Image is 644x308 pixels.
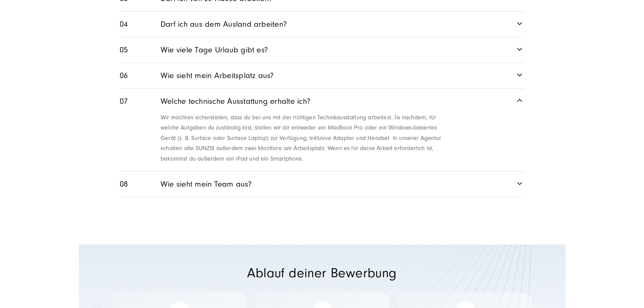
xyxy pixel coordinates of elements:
[161,113,447,164] p: Wir möchten sicherstellen, dass du bei uns mit der richtigen Technikausstattung arbeitest. Je nac...
[120,11,524,37] a: Darf ich aus dem Ausland arbeiten?
[120,37,524,63] a: Wie viele Tage Urlaub gibt es?
[120,63,524,88] a: Wie sieht mein Arbeitsplatz aus?
[120,171,524,197] a: Wie sieht mein Team aus?
[120,89,524,112] a: Welche technische Ausstattung erhalte ich?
